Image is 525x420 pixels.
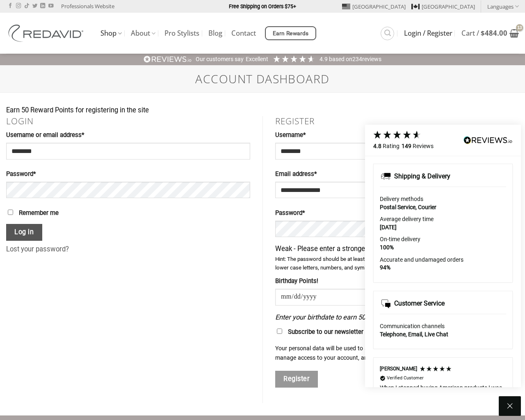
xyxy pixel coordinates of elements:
a: Follow on Facebook [8,3,13,9]
span: Subscribe to our newsletter [288,328,363,336]
div: Average delivery time [380,215,506,224]
label: Birthday Points! [275,276,519,286]
a: Earn Rewards [265,26,316,40]
div: Reviews [402,142,434,151]
span: Earn Rewards [273,29,309,38]
a: Login / Register [404,26,452,41]
label: Email address [275,169,519,179]
a: Pro Stylists [164,26,199,41]
a: Follow on Instagram [16,3,21,9]
label: Username or email address [6,130,250,140]
strong: 149 [402,143,411,149]
img: REVIEWS.io [463,136,513,144]
strong: Free Shipping on Orders $75+ [229,3,296,9]
a: Contact [231,26,256,41]
a: Shop [100,25,122,41]
p: Your personal data will be used to support your experience throughout this website, to manage acc... [275,344,519,362]
div: Communication channels [380,322,506,331]
a: Blog [208,26,222,41]
div: 4.91 Stars [272,55,315,63]
a: View cart [461,24,519,42]
a: Languages [487,0,519,12]
label: Username [275,130,519,140]
div: Customer Service [394,299,445,308]
img: REDAVID Salon Products | United States [6,25,88,42]
label: Password [6,169,250,179]
div: [PERSON_NAME] [380,365,417,372]
button: Log in [6,224,42,241]
strong: 94% [380,264,390,271]
bdi: 484.00 [481,28,507,38]
input: Remember me [8,210,13,215]
div: Excellent [246,55,268,64]
span: 234 [352,56,362,62]
a: Follow on TikTok [24,3,29,9]
a: [GEOGRAPHIC_DATA] [342,0,406,13]
div: Our customers say [196,55,244,64]
input: Subscribe to our newsletter [277,329,282,334]
span: Cart / [461,30,507,37]
a: About [131,25,155,41]
a: Follow on Twitter [32,3,37,9]
div: Earn 50 Reward Points for registering in the site [6,105,519,116]
button: Register [275,371,318,388]
strong: 100% [380,244,394,251]
label: Password [275,208,519,218]
strong: Postal Service, Courier [380,204,436,210]
span: $ [481,28,485,38]
strong: Telephone, Email, Live Chat [380,331,448,338]
div: Weak - Please enter a stronger password. [275,244,519,255]
div: 4.8 Stars [372,130,422,140]
span: Based on [329,56,352,62]
span: Remember me [19,209,59,217]
img: REVIEWS.io [144,55,192,63]
a: [GEOGRAPHIC_DATA] [411,0,475,13]
div: On-time delivery [380,235,506,244]
div: Verified Customer [387,375,424,381]
h2: Register [275,116,519,126]
i: Close [505,401,515,411]
h1: Account Dashboard [6,72,519,86]
a: Follow on LinkedIn [40,3,45,9]
div: 5 Stars [419,365,452,372]
div: Rating [373,142,399,151]
strong: [DATE] [380,224,397,231]
a: Follow on YouTube [48,3,53,9]
div: Shipping & Delivery [394,172,450,181]
span: reviews [362,56,381,62]
div: Accurate and undamaged orders [380,256,506,264]
a: Login [6,115,34,127]
strong: 4.8 [373,143,381,149]
span: Login / Register [404,30,452,37]
em: Enter your birthdate to earn 50 points every year. [275,313,420,321]
small: Hint: The password should be at least twelve characters long. To make it stronger, use upper and ... [275,255,519,272]
span: 4.9 [320,56,329,62]
div: Delivery methods [380,195,506,203]
a: Search [381,27,394,40]
a: Lost your password? [6,245,69,253]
